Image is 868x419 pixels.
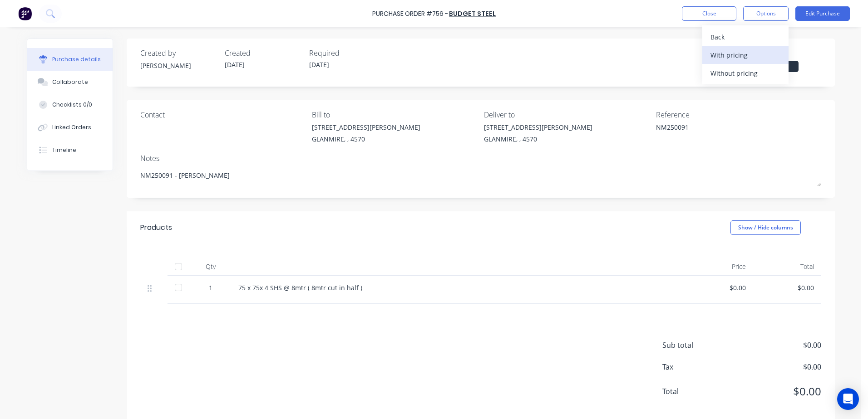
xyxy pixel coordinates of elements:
button: Linked Orders [27,116,113,139]
div: Notes [140,153,821,164]
div: [STREET_ADDRESS][PERSON_NAME] [484,122,592,132]
div: Deliver to [484,109,649,120]
div: Price [685,258,753,276]
div: [PERSON_NAME] [140,61,217,70]
textarea: NM250091 [656,122,769,143]
div: Back [710,30,780,44]
span: $0.00 [730,340,821,351]
textarea: NM250091 - [PERSON_NAME] [140,166,821,186]
div: Qty [190,258,231,276]
button: Close [682,6,736,21]
div: Purchase Order #756 - [372,9,448,19]
button: Checklists 0/0 [27,93,113,116]
div: Open Intercom Messenger [837,388,859,410]
span: $0.00 [730,361,821,372]
div: Collaborate [52,78,88,86]
div: Without pricing [710,67,780,80]
div: 1 [197,283,224,292]
a: Budget Steel [449,9,496,18]
button: Timeline [27,139,113,161]
span: Sub total [662,340,730,351]
button: Collaborate [27,71,113,93]
div: GLANMIRE, , 4570 [484,134,592,144]
button: Purchase details [27,48,113,71]
div: [STREET_ADDRESS][PERSON_NAME] [312,122,420,132]
img: Factory [18,7,32,20]
span: Tax [662,361,730,372]
div: Reference [656,109,821,120]
div: 75 x 75x 4 SHS @ 8mtr ( 8mtr cut in half ) [238,283,678,292]
div: Purchase details [52,55,101,63]
div: Created by [140,48,217,58]
span: $0.00 [730,383,821,400]
div: Required [309,48,386,58]
button: Edit Purchase [795,6,850,21]
button: Show / Hide columns [730,220,801,235]
div: Checklists 0/0 [52,101,92,109]
div: Products [140,222,172,233]
div: Contact [140,109,306,120]
div: Total [753,258,821,276]
span: Total [662,386,730,397]
div: Created [225,48,302,58]
div: $0.00 [692,283,746,292]
div: Bill to [312,109,477,120]
div: With pricing [710,49,780,62]
div: Linked Orders [52,123,91,132]
button: Options [743,6,789,21]
div: GLANMIRE, , 4570 [312,134,420,144]
div: $0.00 [760,283,814,292]
div: Timeline [52,146,76,154]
